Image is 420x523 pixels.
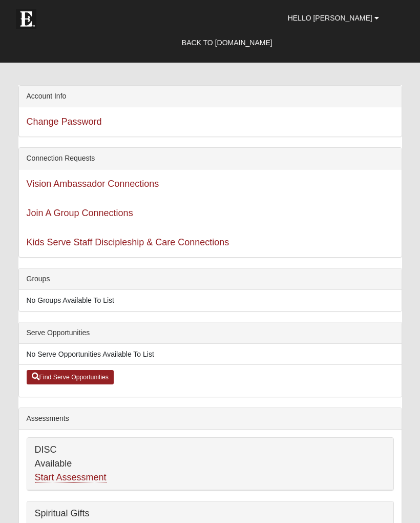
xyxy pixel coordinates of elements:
img: Eleven22 logo [16,9,36,29]
a: Start Assessment [35,472,107,483]
li: No Groups Available To List [19,290,402,311]
a: Change Password [27,117,102,127]
div: Connection Requests [19,148,402,169]
div: DISC Available [27,438,393,490]
a: Find Serve Opportunities [27,370,114,384]
a: Kids Serve Staff Discipleship & Care Connections [27,237,229,247]
a: Join A Group Connections [27,208,133,218]
div: Account Info [19,86,402,107]
a: Hello [PERSON_NAME] [280,5,387,31]
div: Groups [19,268,402,290]
div: Serve Opportunities [19,322,402,344]
div: Assessments [19,408,402,430]
li: No Serve Opportunities Available To List [19,344,402,365]
a: Back to [DOMAIN_NAME] [174,30,280,55]
span: Hello [PERSON_NAME] [288,14,372,22]
a: Vision Ambassador Connections [27,179,159,189]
